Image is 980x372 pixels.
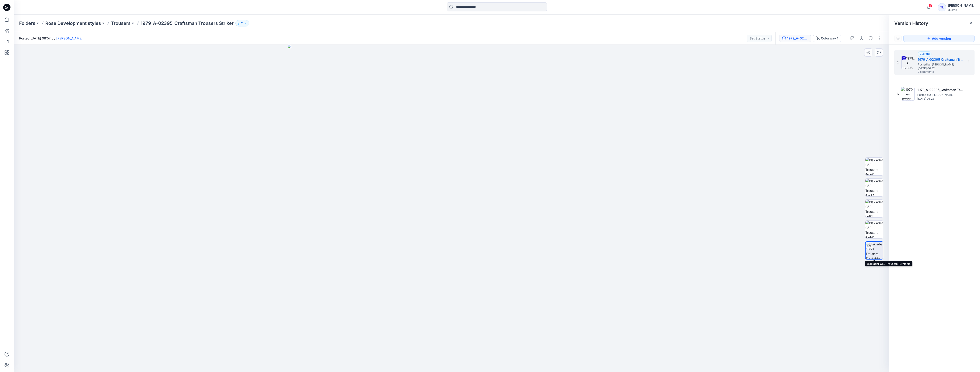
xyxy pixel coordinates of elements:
button: Show Hidden Versions [894,35,902,42]
button: 1979_A-02395_Craftsman Trousers Striker [779,35,811,42]
span: Posted by: Tharindu Lakmal Perera [917,93,963,97]
div: Guston [948,8,974,12]
button: 11 [235,20,249,26]
div: Colorway 1 [821,36,838,41]
a: Trousers [111,20,131,26]
a: [PERSON_NAME] [56,36,83,40]
span: Posted by: Tharindu Lakmal Perera [918,62,963,67]
span: [DATE] 06:57 [918,67,963,70]
img: 1979_A-02395_Craftsman Trousers Striker [901,87,915,101]
img: Blaklader C50 Trousers Turntable [866,242,883,259]
span: 1. [897,92,899,96]
h5: 1979_A-02395_Craftsman Trousers Striker [917,87,963,93]
div: [PERSON_NAME] [948,3,974,8]
p: 11 [241,21,243,26]
img: eyJhbGciOiJIUzI1NiIsImtpZCI6IjAiLCJzbHQiOiJzZXMiLCJ0eXAiOiJKV1QifQ.eyJkYXRhIjp7InR5cGUiOiJzdG9yYW... [288,45,615,372]
a: Folders [19,20,35,26]
span: Posted [DATE] 06:57 by [19,36,83,41]
button: Close [969,21,973,25]
span: Version History [894,21,928,26]
span: [DATE] 06:28 [917,97,963,100]
img: Blaklader C50 Trousers Left1 [865,200,883,217]
h5: 1979_A-02395_Craftsman Trousers Striker [918,57,963,62]
img: Blaklader C50 Trousers Back1 [865,179,883,196]
span: 2. [897,60,900,65]
span: Current [920,52,930,55]
div: 1979_A-02395_Craftsman Trousers Striker [787,36,808,41]
a: Rose Development styles [45,20,101,26]
img: 1979_A-02395_Craftsman Trousers Striker [901,56,915,69]
span: 2 comments [918,70,950,74]
button: Add version [903,35,975,42]
div: TL [938,3,946,11]
span: 4 [928,4,932,8]
button: Colorway 1 [813,35,841,42]
p: 1979_A-02395_Craftsman Trousers Striker [141,20,234,26]
img: Blaklader C50 Trousers Front1 [865,158,883,175]
img: Blaklader C50 Trousers Right1 [865,221,883,238]
button: Details [858,35,865,42]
